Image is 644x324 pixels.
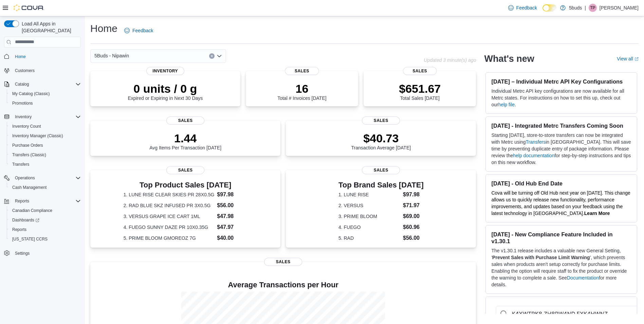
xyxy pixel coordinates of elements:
p: Individual Metrc API key configurations are now available for all Metrc states. For instructions ... [491,88,631,108]
p: Updated 3 minute(s) ago [424,57,476,63]
span: Dashboards [10,216,81,224]
button: Catalog [1,79,84,89]
span: Purchase Orders [12,143,43,148]
button: Clear input [209,53,215,59]
a: help file [498,102,515,107]
span: Reports [15,198,29,204]
h3: Top Brand Sales [DATE] [338,181,424,189]
dd: $97.98 [217,191,247,199]
span: Reports [10,226,81,234]
dt: 3. PRIME BLOOM [338,213,400,220]
span: Promotions [10,99,81,107]
button: Reports [7,225,84,234]
span: Home [15,54,26,59]
a: Customers [12,67,37,75]
h1: Home [90,22,117,35]
span: Inventory [12,113,81,121]
span: Dashboards [12,217,39,223]
button: Canadian Compliance [7,206,84,215]
span: Home [12,52,81,61]
button: Inventory [12,113,34,121]
span: Settings [15,251,30,256]
h3: [DATE] - New Compliance Feature Included in v1.30.1 [491,231,631,245]
span: Inventory Count [10,122,81,130]
span: Inventory [15,114,32,120]
span: Cova will be turning off Old Hub next year on [DATE]. This change allows us to quickly release ne... [491,190,630,216]
button: Cash Management [7,183,84,192]
svg: External link [634,57,639,61]
dt: 4. FUEGO SUNNY DAZE PR 10X0.35G [124,224,215,231]
dt: 2. VERSUS [338,202,400,209]
span: Sales [166,116,204,125]
a: Transfers [526,139,546,145]
a: Dashboards [10,216,42,224]
dt: 4. FUEGO [338,224,400,231]
span: Inventory [146,67,184,75]
dt: 1. LUNE RISE CLEAR SKIES PR 28X0.5G [124,191,215,198]
span: Cash Management [10,183,81,192]
button: Operations [12,174,38,182]
a: My Catalog (Classic) [10,90,53,98]
span: Operations [15,175,35,181]
div: Taylor Perrin [589,4,597,12]
button: Promotions [7,98,84,108]
span: My Catalog (Classic) [12,91,50,96]
a: [US_STATE] CCRS [10,235,50,243]
dd: $71.97 [403,201,424,210]
dd: $69.00 [403,212,424,220]
span: Transfers (Classic) [12,152,46,158]
div: Total # Invoices [DATE] [277,82,326,101]
button: Catalog [12,80,32,88]
a: Transfers (Classic) [10,151,49,159]
button: Inventory [1,112,84,122]
a: Reports [10,226,29,234]
span: Catalog [15,82,29,87]
span: Sales [264,258,302,266]
img: Cova [14,4,44,11]
a: Canadian Compliance [10,206,55,215]
a: Settings [12,249,32,257]
h3: [DATE] – Individual Metrc API Key Configurations [491,78,631,85]
button: My Catalog (Classic) [7,89,84,98]
span: Catalog [12,80,81,88]
p: 5buds [569,4,582,12]
h4: Average Transactions per Hour [96,281,471,289]
p: 16 [277,82,326,95]
p: 0 units / 0 g [128,82,203,95]
a: Documentation [567,275,599,281]
span: Transfers [12,162,29,167]
span: Feedback [516,4,537,11]
div: Total Sales [DATE] [399,82,441,101]
span: Sales [285,67,319,75]
button: Settings [1,248,84,258]
dd: $40.00 [217,234,247,242]
p: The v1.30.1 release includes a valuable new General Setting, ' ', which prevents sales when produ... [491,247,631,288]
a: help documentation [513,153,554,158]
button: Transfers [7,160,84,169]
h3: [DATE] - Old Hub End Date [491,180,631,187]
span: Customers [12,66,81,75]
dd: $60.96 [403,223,424,231]
button: Reports [1,196,84,206]
dt: 3. VERSUS GRAPE ICE CART 1ML [124,213,215,220]
button: Transfers (Classic) [7,150,84,160]
a: Learn More [584,211,610,216]
span: Washington CCRS [10,235,81,243]
a: Cash Management [10,183,49,192]
p: 1.44 [149,131,221,145]
div: Transaction Average [DATE] [351,131,411,150]
button: Customers [1,66,84,75]
dd: $56.00 [217,201,247,210]
span: Sales [403,67,437,75]
dt: 5. RAD [338,235,400,241]
span: Inventory Manager (Classic) [12,133,63,139]
button: Purchase Orders [7,141,84,150]
a: Home [12,53,29,61]
button: Inventory Count [7,122,84,131]
p: $651.67 [399,82,441,95]
dd: $56.00 [403,234,424,242]
span: Canadian Compliance [10,206,81,215]
span: Sales [166,166,204,174]
span: Inventory Manager (Classic) [10,132,81,140]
